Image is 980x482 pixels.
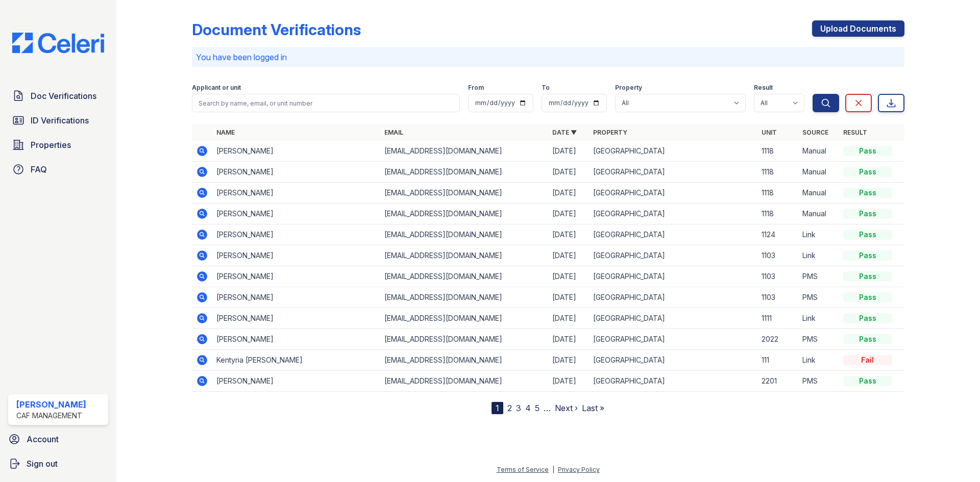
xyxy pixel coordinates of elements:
[212,329,380,350] td: [PERSON_NAME]
[544,402,551,414] span: …
[843,167,892,177] div: Pass
[31,163,47,175] span: FAQ
[31,90,96,102] span: Doc Verifications
[757,224,798,245] td: 1124
[380,308,548,329] td: [EMAIL_ADDRESS][DOMAIN_NAME]
[798,162,839,183] td: Manual
[757,350,798,371] td: 111
[798,266,839,287] td: PMS
[4,33,112,53] img: CE_Logo_Blue-a8612792a0a2168367f1c8372b55b34899dd931a85d93a1a3d3e32e68fde9ad4.png
[212,287,380,308] td: [PERSON_NAME]
[31,139,71,151] span: Properties
[548,329,589,350] td: [DATE]
[4,429,112,449] a: Account
[937,441,970,472] iframe: chat widget
[548,308,589,329] td: [DATE]
[589,371,757,392] td: [GEOGRAPHIC_DATA]
[380,141,548,162] td: [EMAIL_ADDRESS][DOMAIN_NAME]
[555,403,578,413] a: Next ›
[798,308,839,329] td: Link
[757,162,798,183] td: 1118
[497,466,549,473] a: Terms of Service
[798,350,839,371] td: Link
[380,371,548,392] td: [EMAIL_ADDRESS][DOMAIN_NAME]
[212,350,380,371] td: Kentyria [PERSON_NAME]
[8,86,108,106] a: Doc Verifications
[384,129,403,136] a: Email
[212,183,380,204] td: [PERSON_NAME]
[380,245,548,266] td: [EMAIL_ADDRESS][DOMAIN_NAME]
[380,287,548,308] td: [EMAIL_ADDRESS][DOMAIN_NAME]
[216,129,235,136] a: Name
[798,287,839,308] td: PMS
[589,245,757,266] td: [GEOGRAPHIC_DATA]
[507,403,512,413] a: 2
[192,94,460,112] input: Search by name, email, or unit number
[542,84,550,92] label: To
[558,466,600,473] a: Privacy Policy
[548,245,589,266] td: [DATE]
[843,230,892,240] div: Pass
[380,183,548,204] td: [EMAIL_ADDRESS][DOMAIN_NAME]
[192,84,241,92] label: Applicant or unit
[615,84,642,92] label: Property
[4,453,112,474] a: Sign out
[843,129,867,136] a: Result
[212,141,380,162] td: [PERSON_NAME]
[798,204,839,224] td: Manual
[798,224,839,245] td: Link
[589,329,757,350] td: [GEOGRAPHIC_DATA]
[492,402,503,414] div: 1
[589,266,757,287] td: [GEOGRAPHIC_DATA]
[798,183,839,204] td: Manual
[589,350,757,371] td: [GEOGRAPHIC_DATA]
[843,188,892,198] div: Pass
[525,403,531,413] a: 4
[548,350,589,371] td: [DATE]
[196,51,900,63] p: You have been logged in
[843,146,892,156] div: Pass
[757,204,798,224] td: 1118
[589,141,757,162] td: [GEOGRAPHIC_DATA]
[754,84,773,92] label: Result
[582,403,604,413] a: Last »
[548,266,589,287] td: [DATE]
[589,183,757,204] td: [GEOGRAPHIC_DATA]
[843,313,892,323] div: Pass
[548,162,589,183] td: [DATE]
[212,245,380,266] td: [PERSON_NAME]
[812,20,904,37] a: Upload Documents
[16,411,86,421] div: CAF Management
[843,250,892,261] div: Pass
[380,350,548,371] td: [EMAIL_ADDRESS][DOMAIN_NAME]
[843,355,892,365] div: Fail
[757,308,798,329] td: 1111
[552,466,554,473] div: |
[380,162,548,183] td: [EMAIL_ADDRESS][DOMAIN_NAME]
[548,287,589,308] td: [DATE]
[380,204,548,224] td: [EMAIL_ADDRESS][DOMAIN_NAME]
[593,129,627,136] a: Property
[8,135,108,155] a: Properties
[212,204,380,224] td: [PERSON_NAME]
[16,398,86,411] div: [PERSON_NAME]
[762,129,777,136] a: Unit
[798,141,839,162] td: Manual
[212,308,380,329] td: [PERSON_NAME]
[548,224,589,245] td: [DATE]
[798,245,839,266] td: Link
[757,141,798,162] td: 1118
[548,204,589,224] td: [DATE]
[212,162,380,183] td: [PERSON_NAME]
[589,308,757,329] td: [GEOGRAPHIC_DATA]
[802,129,828,136] a: Source
[843,271,892,282] div: Pass
[380,224,548,245] td: [EMAIL_ADDRESS][DOMAIN_NAME]
[843,292,892,302] div: Pass
[27,458,58,470] span: Sign out
[192,20,361,39] div: Document Verifications
[516,403,521,413] a: 3
[757,371,798,392] td: 2201
[27,433,59,445] span: Account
